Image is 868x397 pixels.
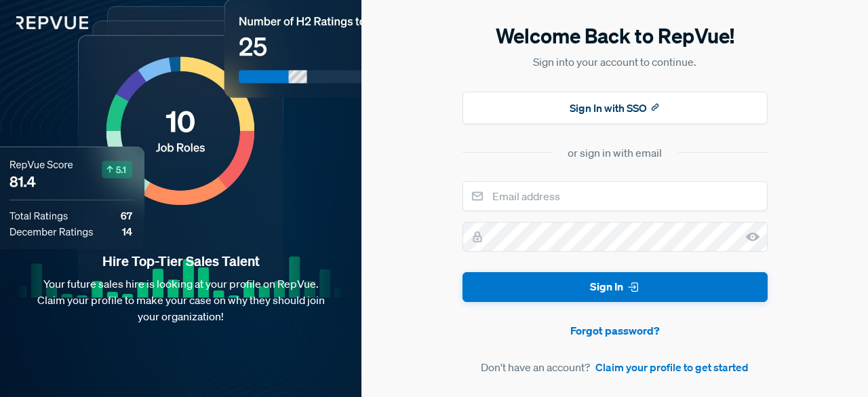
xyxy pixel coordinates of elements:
article: Don't have an account? [462,359,768,375]
div: or sign in with email [568,145,662,161]
input: Email address [462,181,768,211]
strong: Hire Top-Tier Sales Talent [22,252,340,270]
p: Sign into your account to continue. [462,54,768,70]
p: Your future sales hire is looking at your profile on RepVue. Claim your profile to make your case... [22,276,340,324]
button: Sign In with SSO [462,92,768,124]
a: Forgot password? [462,322,768,339]
h5: Welcome Back to RepVue! [462,22,768,50]
a: Claim your profile to get started [595,359,749,375]
button: Sign In [462,272,768,303]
